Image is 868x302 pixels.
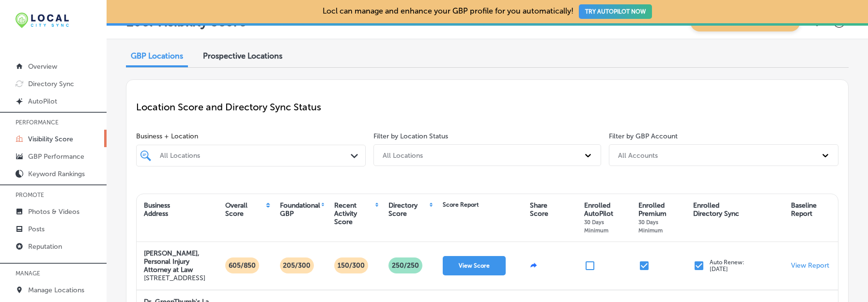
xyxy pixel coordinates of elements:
p: GBP Performance [28,152,84,161]
div: Business Address [144,201,170,218]
img: 12321ecb-abad-46dd-be7f-2600e8d3409flocal-city-sync-logo-rectangle.png [15,13,69,28]
p: 250 /250 [388,257,423,273]
div: All Locations [383,151,423,159]
strong: [PERSON_NAME], Personal Injury Attorney at Law [144,249,200,274]
div: Score Report [443,201,479,208]
div: Baseline Report [791,201,817,218]
span: 30 Days Minimum [584,219,608,234]
label: Filter by Location Status [373,132,448,140]
p: [STREET_ADDRESS] [144,274,211,282]
p: 150/300 [334,257,369,273]
label: Filter by GBP Account [609,132,678,140]
p: Auto Renew: [DATE] [710,259,744,272]
div: Foundational GBP [280,201,320,218]
p: Manage Locations [28,286,84,294]
button: View Score [443,256,506,275]
p: Directory Sync [28,80,74,88]
p: 605/850 [225,257,260,273]
div: Enrolled Premium [638,201,683,234]
p: Location Score and Directory Sync Status [136,101,838,113]
p: 205/300 [279,257,314,273]
button: TRY AUTOPILOT NOW [579,4,652,19]
p: Keyword Rankings [28,170,85,178]
a: View Report [791,261,829,270]
div: Recent Activity Score [334,201,374,226]
div: Enrolled AutoPilot [584,201,629,234]
span: 30 Days Minimum [638,219,663,234]
span: Business + Location [136,132,366,140]
p: AutoPilot [28,97,57,106]
div: Share Score [530,201,548,218]
div: Directory Score [388,201,428,218]
div: All Locations [160,151,352,160]
span: Prospective Locations [203,51,282,60]
p: Visibility Score [28,135,73,143]
div: Enrolled Directory Sync [693,201,739,218]
div: Overall Score [225,201,264,218]
div: All Accounts [618,151,658,159]
p: Reputation [28,242,62,251]
p: Photos & Videos [28,208,79,216]
p: Overview [28,62,57,71]
p: Posts [28,225,45,233]
span: GBP Locations [131,51,183,60]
